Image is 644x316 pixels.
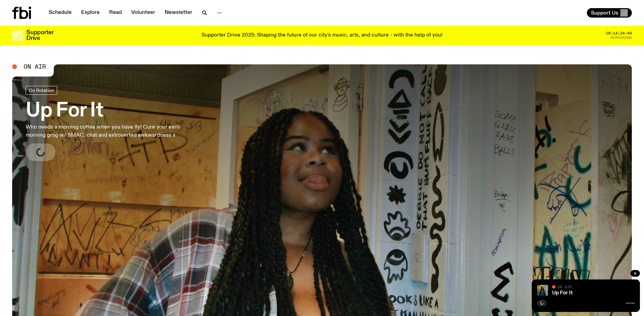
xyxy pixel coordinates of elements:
[161,8,196,18] a: Newsletter
[201,32,443,39] p: Supporter Drive 2025: Shaping the future of our city’s music, arts, and culture - with the help o...
[587,8,632,18] button: Support Us
[611,36,632,40] span: Remaining
[26,86,199,161] a: Up For ItWho needs a morning coffee when you have Ify! Cure your early morning grog w/ SMAC, chat...
[537,285,548,296] img: Ify - a Brown Skin girl with black braided twists, looking up to the side with her tongue stickin...
[606,31,632,35] span: 08:14:24:49
[45,8,76,18] a: Schedule
[127,8,159,18] a: Volunteer
[552,290,573,296] a: Up For It
[24,64,46,70] span: On Air
[105,8,126,18] a: Read
[29,88,54,93] span: On Rotation
[26,30,53,41] h3: Supporter Drive
[77,8,104,18] a: Explore
[557,285,572,289] span: On Air
[591,10,618,16] span: Support Us
[26,86,57,95] a: On Rotation
[26,101,199,120] h3: Up For It
[26,123,199,139] p: Who needs a morning coffee when you have Ify! Cure your early morning grog w/ SMAC, chat and extr...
